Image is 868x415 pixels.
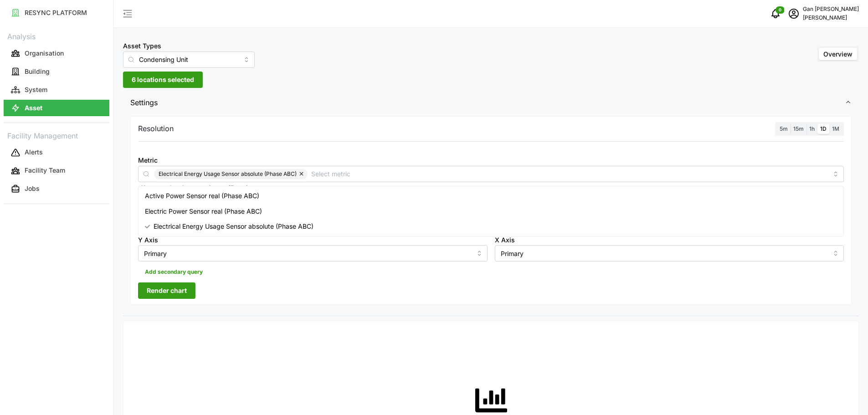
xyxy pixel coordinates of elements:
[311,169,828,179] input: Select metric
[123,41,161,51] label: Asset Types
[138,184,844,192] p: *You can only select a maximum of 5 metrics
[147,283,187,298] span: Render chart
[4,81,109,99] a: System
[803,5,859,14] p: Gan [PERSON_NAME]
[793,125,804,132] span: 15m
[25,184,40,193] p: Jobs
[4,45,109,61] button: Organisation
[138,245,488,261] input: Select Y axis
[785,5,803,23] button: schedule
[4,99,109,117] a: Asset
[138,235,158,245] label: Y Axis
[809,125,815,132] span: 1h
[4,100,109,116] button: Asset
[25,103,42,113] p: Asset
[138,155,158,165] label: Metric
[123,114,859,316] div: Settings
[4,181,109,197] button: Jobs
[138,282,195,299] button: Render chart
[4,44,109,62] a: Organisation
[25,166,65,175] p: Facility Team
[145,266,203,278] span: Add secondary query
[832,125,839,132] span: 1M
[123,92,859,114] button: Settings
[25,8,87,17] p: RESYNC PLATFORM
[4,180,109,198] a: Jobs
[779,7,781,13] span: 0
[25,85,47,94] p: System
[4,143,109,162] a: Alerts
[159,169,297,179] span: Electrical Energy Usage Sensor absolute (Phase ABC)
[145,206,262,216] span: Electric Power Sensor real (Phase ABC)
[4,82,109,98] button: System
[495,245,844,261] input: Select X axis
[780,125,788,132] span: 5m
[130,92,845,114] span: Settings
[4,5,109,21] button: RESYNC PLATFORM
[25,148,43,157] p: Alerts
[132,72,194,87] span: 6 locations selected
[138,123,174,134] p: Resolution
[823,50,853,58] span: Overview
[4,4,109,22] a: RESYNC PLATFORM
[138,265,210,279] button: Add secondary query
[154,221,313,231] span: Electrical Energy Usage Sensor absolute (Phase ABC)
[25,49,64,58] p: Organisation
[495,235,515,245] label: X Axis
[4,144,109,161] button: Alerts
[766,5,785,23] button: notifications
[4,163,109,179] button: Facility Team
[4,29,109,42] p: Analysis
[4,162,109,180] a: Facility Team
[4,62,109,81] a: Building
[25,67,50,76] p: Building
[803,14,859,22] p: [PERSON_NAME]
[123,72,203,88] button: 6 locations selected
[4,63,109,80] button: Building
[820,125,827,132] span: 1D
[4,128,109,142] p: Facility Management
[145,191,259,201] span: Active Power Sensor real (Phase ABC)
